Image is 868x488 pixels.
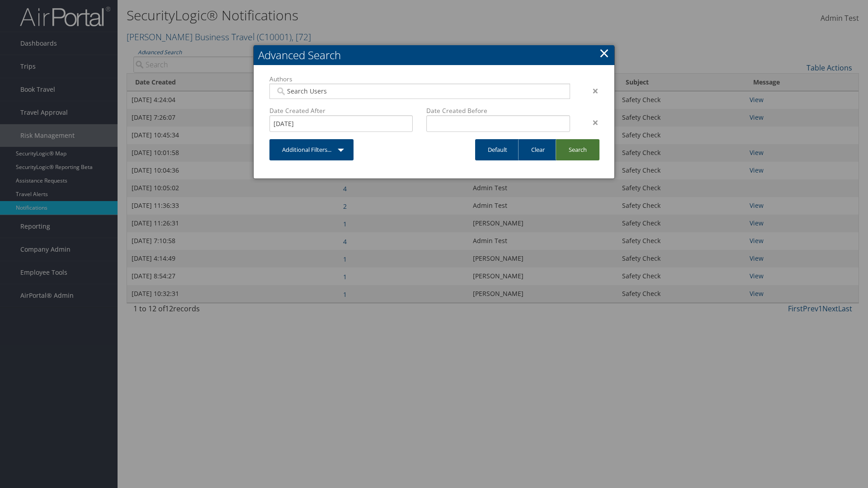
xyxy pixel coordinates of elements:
div: × [577,85,605,96]
label: Authors [269,75,570,84]
label: Date Created After [269,106,413,115]
a: Additional Filters... [269,139,354,160]
h2: Advanced Search [254,45,614,65]
input: Search Users [275,87,564,96]
label: Date Created Before [426,106,570,115]
a: Default [475,139,520,160]
a: Search [556,139,599,160]
a: Clear [518,139,557,160]
div: × [577,117,605,128]
a: Close [599,44,609,62]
